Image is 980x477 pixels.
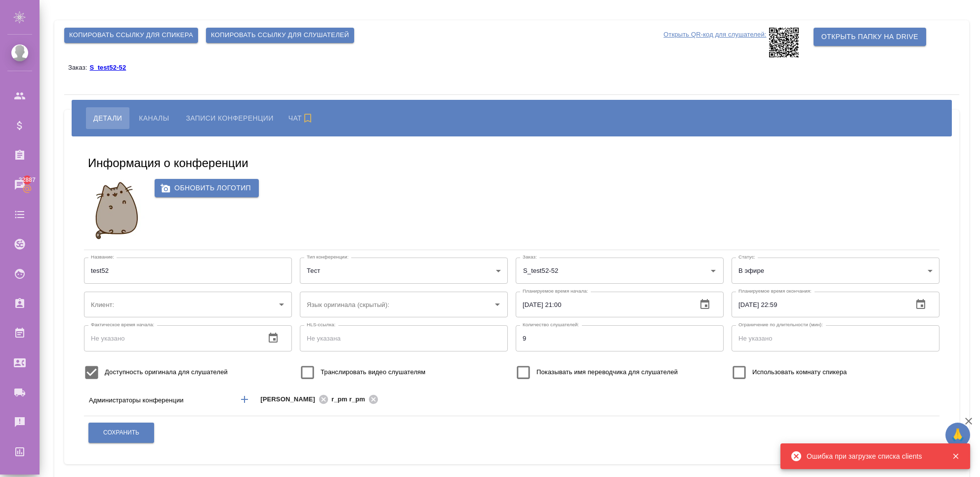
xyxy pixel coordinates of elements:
span: 🙏 [949,425,966,445]
input: Не указано [84,325,257,351]
button: Добавить менеджера [233,388,256,411]
span: Детали [93,112,122,124]
span: 22887 [13,175,41,185]
span: Транслировать видео слушателям [321,367,425,377]
input: Не указано [732,325,939,351]
div: В эфире [732,258,939,283]
span: Обновить логотип [163,182,251,194]
span: Использовать комнату спикера [752,367,847,377]
span: Копировать ссылку для слушателей [211,30,349,41]
button: Сохранить [88,423,154,443]
p: Открыть QR-код для слушателей: [663,28,766,57]
button: Открыть папку на Drive [814,28,926,46]
span: Каналы [139,112,169,124]
button: Open [490,298,504,311]
span: Открыть папку на Drive [821,31,918,43]
button: Open [275,298,288,311]
input: Не указана [300,325,508,351]
div: Ошибка при загрузке списка clients [807,451,937,461]
span: Копировать ссылку для спикера [69,30,193,41]
button: Закрыть [945,452,966,461]
input: Не указано [516,292,689,317]
img: 68cb0562bc9ec3cba8ec9162.png [84,179,150,242]
span: Доступность оригинала для слушателей [105,367,228,377]
label: Обновить логотип [155,179,259,197]
input: Не указано [732,292,905,317]
svg: Подписаться [302,112,314,124]
a: 22887 [2,173,37,197]
div: r_pm r_pm [331,393,381,406]
button: Open [706,264,720,278]
span: r_pm r_pm [331,394,371,404]
a: S_test52-52 [89,63,133,71]
h5: Информация о конференции [88,155,248,171]
input: Не указано [516,325,724,351]
button: Копировать ссылку для спикера [64,28,198,43]
button: Копировать ссылку для слушателей [206,28,354,43]
p: Заказ: [68,64,89,71]
span: Сохранить [103,429,139,437]
div: Тест [300,258,508,283]
span: Записи конференции [186,112,273,124]
span: Чат [288,112,316,124]
input: Не указан [84,258,292,283]
button: 🙏 [945,423,970,447]
div: [PERSON_NAME] [260,393,331,406]
p: Администраторы конференции [89,395,230,405]
button: Open [858,398,860,400]
span: [PERSON_NAME] [260,394,321,404]
span: Показывать имя переводчика для слушателей [536,367,678,377]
